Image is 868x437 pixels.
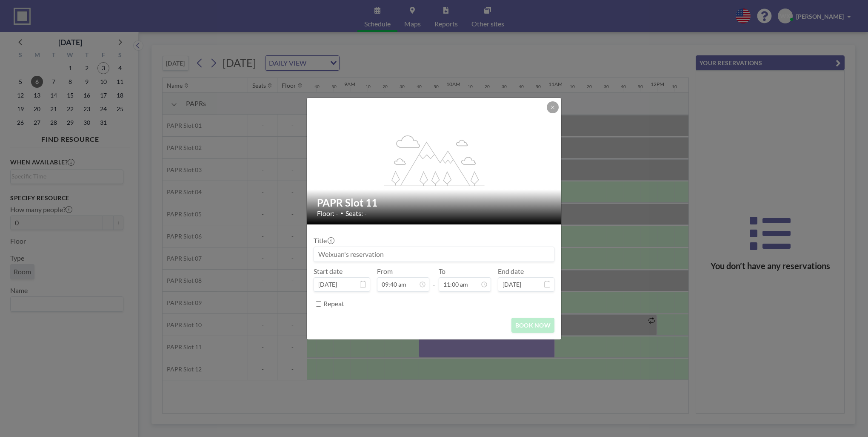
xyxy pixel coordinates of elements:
label: To [439,267,445,276]
span: - [433,270,435,289]
span: • [340,210,343,216]
button: BOOK NOW [511,318,554,333]
label: Title [314,236,334,245]
g: flex-grow: 1.2; [384,135,485,186]
label: From [377,267,393,276]
h2: PAPR Slot 11 [317,196,552,209]
label: Start date [314,267,343,276]
input: Weixuan's reservation [314,247,554,262]
label: End date [498,267,524,276]
label: Repeat [323,299,344,308]
span: Floor: - [317,209,338,218]
span: Seats: - [345,209,367,218]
